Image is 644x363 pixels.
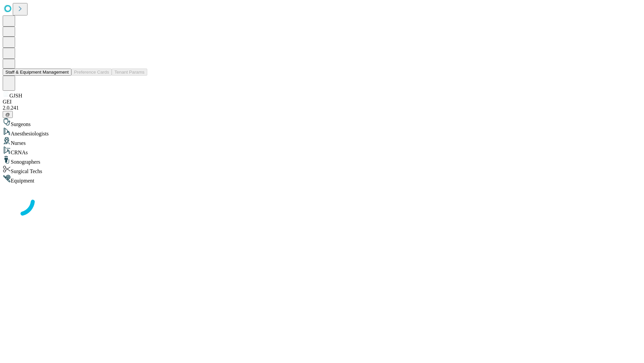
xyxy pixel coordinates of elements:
[9,93,22,98] span: GJSH
[3,99,641,105] div: GEI
[3,69,71,76] button: Staff & Equipment Management
[3,127,641,137] div: Anesthesiologists
[3,105,641,111] div: 2.0.241
[3,118,641,127] div: Surgeons
[3,111,13,118] button: @
[3,156,641,165] div: Sonographers
[3,165,641,174] div: Surgical Techs
[3,174,641,184] div: Equipment
[3,146,641,156] div: CRNAs
[5,112,10,117] span: @
[112,69,147,76] button: Tenant Params
[71,69,112,76] button: Preference Cards
[3,137,641,146] div: Nurses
